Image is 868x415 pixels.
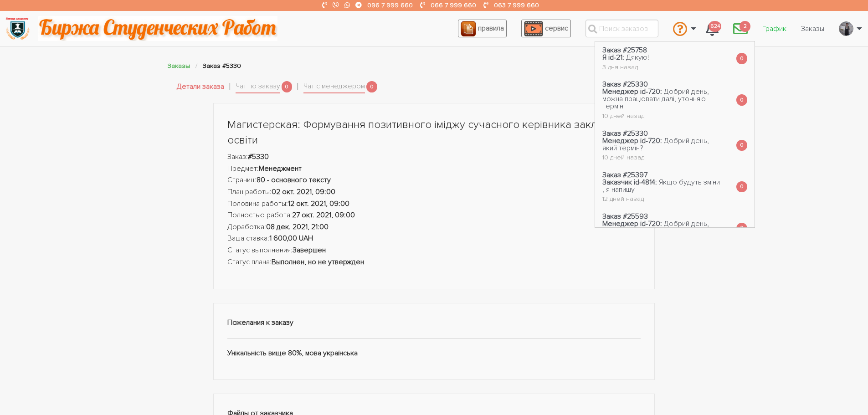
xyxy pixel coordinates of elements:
span: Добрий день, який термін? [602,136,709,153]
div: Унікальність вище 80%, мова українська [213,303,655,380]
span: 0 [736,140,747,151]
a: Детали заказа [177,81,224,93]
strong: Заказ #25593 [602,212,648,221]
img: logo-135dea9cf721667cc4ddb0c1795e3ba8b7f362e3d0c04e2cc90b931989920324.png [5,16,30,41]
span: 0 [736,181,747,193]
a: Заказ #25758 Я id-21: Дякую! 3 дня назад [595,41,656,76]
span: Якщо будуть зміни , я напишу [602,178,720,194]
strong: #5330 [248,152,269,161]
strong: 80 - основного тексту [257,175,331,184]
strong: Заказ #25330 [602,129,648,138]
span: 2 [740,21,750,32]
li: Предмет: [227,163,641,175]
strong: 12 окт. 2021, 09:00 [288,199,349,208]
h1: Магистерская: Формування позитивного іміджу сучасного керівника закладу освіти [227,117,641,148]
span: правила [478,24,504,33]
strong: Менеджер id-720: [602,136,662,145]
div: 10 дней назад [602,154,722,161]
a: Заказ #25593 Менеджер id-720: Добрий день, дякую [595,208,729,249]
a: Чат по заказу [236,81,280,93]
a: Заказы [794,20,832,37]
li: Статус плана: [227,256,641,268]
div: 10 дней назад [602,113,722,119]
a: 063 7 999 660 [494,1,539,9]
strong: 08 дек. 2021, 21:00 [266,222,329,231]
a: График [755,20,794,37]
span: 624 [709,21,721,32]
li: Половина работы: [227,198,641,210]
li: Заказ: [227,151,641,163]
a: 2 [726,16,755,41]
div: 3 дня назад [602,64,649,71]
strong: 02 окт. 2021, 09:00 [272,187,335,196]
strong: Заказчик id-4814: [602,178,657,187]
li: Заказ #5330 [203,61,241,71]
a: сервис [521,20,571,37]
strong: Я id-21: [602,53,624,62]
a: 624 [699,16,726,41]
img: play_icon-49f7f135c9dc9a03216cfdbccbe1e3994649169d890fb554cedf0eac35a01ba8.png [524,21,543,36]
input: Поиск заказов [586,20,658,37]
strong: Заказ #25397 [602,170,647,179]
a: 066 7 999 660 [431,1,476,9]
strong: 1 600,00 UAH [269,234,313,243]
strong: Менеджер id-720: [602,219,662,228]
li: Страниц: [227,174,641,186]
span: Дякую! [626,53,649,62]
strong: Заказ #25330 [602,80,648,89]
strong: Завершен [293,246,326,255]
img: 20171208_160937.jpg [839,21,853,36]
span: Добрий день, дякую [602,219,709,236]
a: Заказ #25330 Менеджер id-720: Добрий день, можна працювати далі, уточняю термін 10 дней назад [595,76,729,124]
strong: Пожелания к заказу [227,318,293,327]
a: 096 7 999 660 [367,1,413,9]
span: Добрий день, можна працювати далі, уточняю термін [602,87,709,111]
li: Доработка: [227,221,641,233]
a: Заказ #25397 Заказчик id-4814: Якщо будуть зміни , я напишу 12 дней назад [595,166,729,207]
span: 0 [736,53,747,64]
span: 0 [736,94,747,106]
li: Статус выполнения: [227,245,641,256]
strong: Менеджмент [259,164,302,173]
li: Полностью работа: [227,210,641,221]
img: agreement_icon-feca34a61ba7f3d1581b08bc946b2ec1ccb426f67415f344566775c155b7f62c.png [461,21,476,36]
li: План работы: [227,186,641,198]
strong: Заказ #25758 [602,46,647,55]
span: 0 [366,81,377,92]
strong: Выполнен, но не утвержден [272,257,364,266]
img: motto-2ce64da2796df845c65ce8f9480b9c9d679903764b3ca6da4b6de107518df0fe.gif [38,16,277,41]
a: Заказы [168,62,190,70]
span: 0 [736,223,747,234]
a: Заказ #25330 Менеджер id-720: Добрий день, який термін? 10 дней назад [595,124,729,166]
strong: Менеджер id-720: [602,87,662,96]
span: 0 [282,81,293,92]
a: правила [458,20,507,37]
li: Ваша ставка: [227,233,641,245]
strong: 27 окт. 2021, 09:00 [292,210,355,220]
div: 12 дней назад [602,196,722,202]
span: сервис [545,24,568,33]
a: Чат с менеджером [303,81,365,93]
